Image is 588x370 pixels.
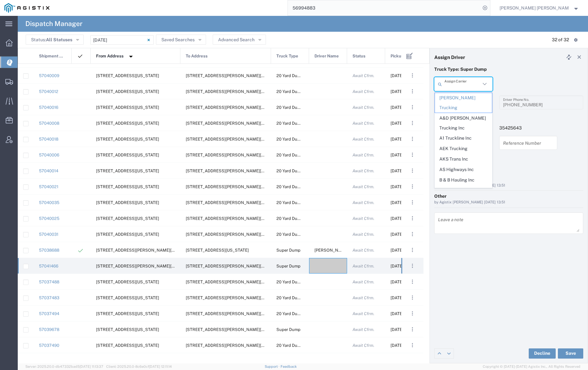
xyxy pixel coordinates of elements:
[412,88,413,95] span: . . .
[412,230,413,238] span: . . .
[435,133,492,143] span: A1 Truckline Inc
[412,215,413,222] span: . . .
[96,89,159,94] span: 4801 Oakport St, Oakland, California, 94601, United States
[276,343,315,348] span: 20 Yard Dump Truck
[435,175,492,185] span: B & B Hauling Inc
[265,365,281,368] a: Support
[106,365,172,368] span: Client: 2025.20.0-8c6e0cf
[276,232,315,237] span: 20 Yard Dump Truck
[408,150,417,159] button: ...
[391,184,416,189] span: 10/07/2025, 06:30
[39,121,59,126] a: 57040008
[412,151,413,159] span: . . .
[391,280,416,284] span: 10/07/2025, 06:30
[558,348,583,359] button: Save
[39,216,59,221] a: 57040025
[435,93,492,113] span: [PERSON_NAME] Trucking
[434,165,583,171] h4: Notes
[408,198,417,207] button: ...
[352,73,374,78] span: Await Cfrm.
[352,105,374,110] span: Await Cfrm.
[408,87,417,96] button: ...
[39,105,58,110] a: 57040016
[408,71,417,80] button: ...
[96,153,159,157] span: 4801 Oakport St, Oakland, California, 94601, United States
[408,261,417,270] button: ...
[96,48,124,64] span: From Address
[39,311,59,316] a: 57037494
[391,200,416,205] span: 10/07/2025, 06:30
[96,73,159,78] span: 4801 Oakport St, Oakland, California, 94601, United States
[352,295,374,300] span: Await Cfrm.
[412,72,413,79] span: . . .
[434,193,583,200] div: Other
[408,277,417,286] button: ...
[96,105,159,110] span: 4801 Oakport St, Oakland, California, 94601, United States
[408,325,417,334] button: ...
[391,232,416,237] span: 10/07/2025, 06:30
[352,280,374,284] span: Await Cfrm.
[391,137,416,142] span: 10/07/2025, 06:30
[276,311,315,316] span: 20 Yard Dump Truck
[391,295,416,300] span: 10/07/2025, 06:30
[314,248,349,253] span: Sunny Mann
[276,248,300,253] span: Super Dump
[391,343,416,348] span: 10/07/2025, 06:30
[186,248,249,253] span: 99 Main St, Daly City, California, 94014, United States
[39,248,59,253] a: 57038688
[391,105,416,110] span: 10/07/2025, 06:00
[96,327,159,332] span: 3600 Adobe Rd, Petaluma, California, 94954, United States
[25,365,103,368] span: Server: 2025.20.0-db47332bad5
[352,137,374,142] span: Await Cfrm.
[186,89,283,94] span: 1601 Dixon Landing Rd, Milpitas, California, 95035, United States
[186,216,283,221] span: 1601 Dixon Landing Rd, Milpitas, California, 95035, United States
[186,168,283,173] span: 1601 Dixon Landing Rd, Milpitas, California, 95035, United States
[186,232,283,237] span: 1601 Dixon Landing Rd, Milpitas, California, 95035, United States
[408,230,417,239] button: ...
[412,119,413,127] span: . . .
[408,341,417,350] button: ...
[46,37,72,42] span: All Statuses
[529,348,556,359] button: Decline
[391,248,416,253] span: 10/07/2025, 06:00
[96,280,159,284] span: 3600 Adobe Rd, Petaluma, California, 94954, United States
[435,113,492,133] span: A&D [PERSON_NAME] Trucking Inc
[435,185,492,195] span: Bains Brother Trucking
[434,200,583,205] div: by Agistix [PERSON_NAME] [DATE] 13:51
[39,200,59,205] a: 57040035
[186,137,283,142] span: 1601 Dixon Landing Rd, Milpitas, California, 95035, United States
[39,327,59,332] a: 57039678
[276,216,315,221] span: 20 Yard Dump Truck
[276,200,315,205] span: 20 Yard Dump Truck
[412,183,413,190] span: . . .
[276,184,315,189] span: 20 Yard Dump Truck
[435,154,492,164] span: AKS Trans Inc
[408,246,417,254] button: ...
[77,53,83,59] img: icon
[408,214,417,223] button: ...
[408,135,417,143] button: ...
[96,295,159,300] span: 3600 Adobe Rd, Petaluma, California, 94954, United States
[352,153,374,157] span: Await Cfrm.
[276,264,300,268] span: Super Dump
[281,365,297,368] a: Feedback
[39,280,59,284] a: 57037488
[26,35,84,45] button: Status:All Statuses
[186,264,283,268] span: 910 Howell Mtn Rd, Angwin, California, United States
[39,48,65,64] span: Shipment No.
[39,264,58,268] a: 57041466
[435,349,444,358] a: Edit previous row
[352,264,374,268] span: Await Cfrm.
[96,168,159,173] span: 4801 Oakport St, Oakland, California, 94601, United States
[96,248,193,253] span: 480 Amador St Pier 92, San Francisco, California, 94124, United States
[276,327,300,332] span: Super Dump
[186,105,283,110] span: 1601 Dixon Landing Rd, Milpitas, California, 95035, United States
[96,311,159,316] span: 3600 Adobe Rd, Petaluma, California, 94954, United States
[391,327,416,332] span: 10/07/2025, 07:30
[186,73,283,78] span: 1601 Dixon Landing Rd, Milpitas, California, 95035, United States
[352,248,374,253] span: Await Cfrm.
[391,121,416,126] span: 10/07/2025, 06:00
[96,343,159,348] span: 3600 Adobe Rd, Petaluma, California, 94954, United States
[412,103,413,111] span: . . .
[213,35,266,45] button: Advanced Search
